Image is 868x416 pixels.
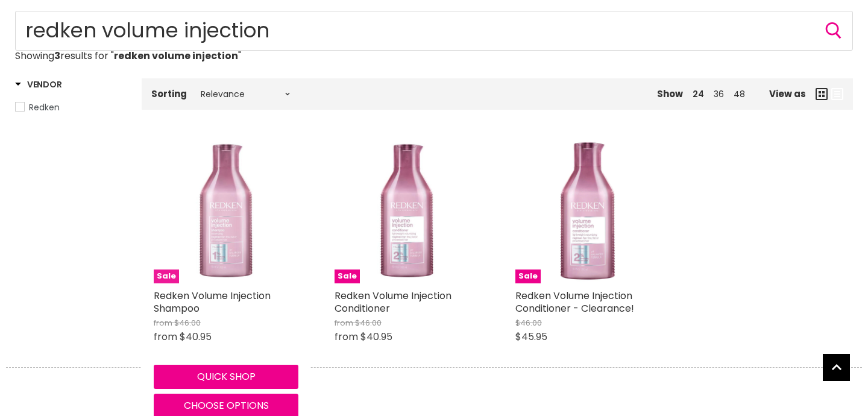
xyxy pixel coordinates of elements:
button: Quick shop [154,365,298,389]
img: Redken Volume Injection Conditioner [335,139,479,283]
span: $40.95 [360,330,392,344]
span: $40.95 [180,330,212,344]
span: from [335,317,353,329]
span: $45.95 [515,330,547,344]
label: Sorting [151,89,187,99]
img: Redken Volume Injection Conditioner - Clearance! [531,139,645,283]
form: Product [15,11,853,51]
span: $46.00 [174,317,201,329]
span: Show [657,87,683,100]
span: Back to top [823,354,850,385]
span: Redken [29,101,60,113]
strong: 3 [54,49,60,63]
span: from [154,317,172,329]
span: $46.00 [355,317,382,329]
strong: redken volume injection [114,49,238,63]
a: Back to top [823,354,850,381]
p: Showing results for " " [15,51,853,61]
a: Redken Volume Injection Conditioner [335,289,451,315]
button: Search [824,21,843,40]
a: 24 [693,88,704,100]
span: View as [769,89,806,99]
span: Sale [154,269,179,283]
span: from [154,330,177,344]
a: Redken Volume Injection Conditioner - Clearance!Sale [515,139,660,283]
a: Redken Volume Injection ConditionerSale [335,139,479,283]
span: from [335,330,358,344]
span: Sale [515,269,541,283]
input: Search [15,11,853,51]
span: Sale [335,269,360,283]
a: Redken Volume Injection ShampooSale [154,139,298,283]
a: Redken [15,101,127,114]
span: $46.00 [515,317,542,329]
a: Redken Volume Injection Shampoo [154,289,271,315]
a: Redken Volume Injection Conditioner - Clearance! [515,289,634,315]
h3: Vendor [15,78,61,90]
span: Choose options [184,399,269,412]
a: 48 [734,88,745,100]
img: Redken Volume Injection Shampoo [154,139,298,283]
a: 36 [714,88,724,100]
